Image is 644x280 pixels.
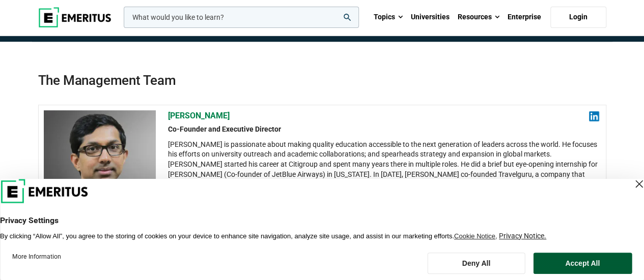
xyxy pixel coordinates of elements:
img: linkedin.png [589,111,599,121]
h2: The Management Team [38,42,606,89]
a: Login [550,7,606,28]
img: Ashwin-Damera-300x300-1 [44,110,156,222]
h2: Co-Founder and Executive Director [168,125,600,135]
h2: [PERSON_NAME] [168,110,600,121]
div: [PERSON_NAME] is passionate about making quality education accessible to the next generation of l... [168,140,600,209]
input: woocommerce-product-search-field-0 [124,7,359,28]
